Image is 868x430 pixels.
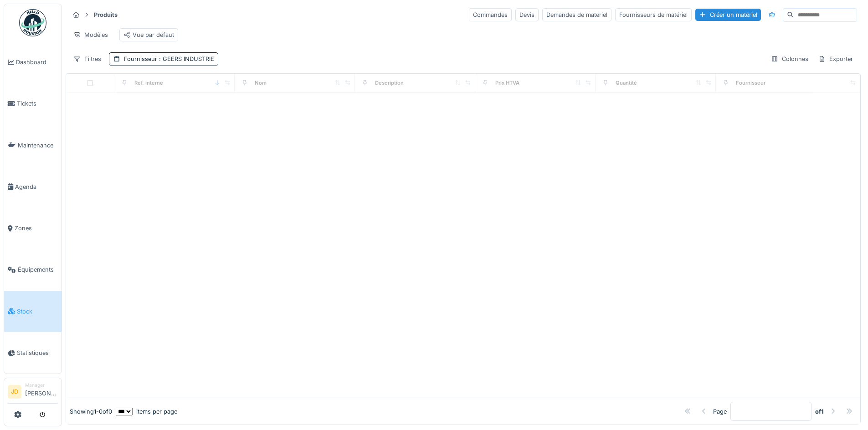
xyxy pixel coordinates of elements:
strong: of 1 [815,407,824,416]
li: [PERSON_NAME] [25,382,58,401]
div: Commandes [469,8,512,21]
span: Zones [15,224,58,233]
div: Showing 1 - 0 of 0 [70,407,112,416]
a: Dashboard [4,41,62,83]
div: Filtres [69,52,105,66]
div: Quantité [616,79,637,87]
a: Maintenance [4,125,62,166]
div: Fournisseur [736,79,765,87]
span: Maintenance [18,141,58,150]
a: Agenda [4,166,62,207]
div: items per page [116,407,177,416]
div: Exporter [814,52,857,66]
span: Statistiques [17,349,58,357]
a: JD Manager[PERSON_NAME] [8,382,58,404]
div: Devis [515,8,539,21]
a: Tickets [4,83,62,124]
strong: Produits [90,10,121,19]
div: Fournisseurs de matériel [615,8,692,21]
div: Ref. interne [134,79,163,87]
span: : GEERS INDUSTRIE [157,56,214,62]
div: Fournisseur [124,55,214,63]
div: Prix HTVA [495,79,519,87]
div: Nom [255,79,267,87]
div: Modèles [69,28,112,41]
div: Description [375,79,404,87]
div: Créer un matériel [695,9,761,21]
div: Page [713,407,727,416]
a: Statistiques [4,332,62,374]
img: Badge_color-CXgf-gQk.svg [19,9,46,36]
a: Zones [4,207,62,249]
div: Colonnes [767,52,812,66]
span: Stock [17,307,58,316]
span: Dashboard [16,58,58,66]
span: Équipements [18,265,58,274]
div: Vue par défaut [123,30,174,39]
li: JD [8,385,21,399]
div: Manager [25,382,58,389]
div: Demandes de matériel [542,8,611,21]
span: Tickets [17,99,58,108]
a: Équipements [4,249,62,290]
a: Stock [4,291,62,332]
span: Agenda [15,182,58,191]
